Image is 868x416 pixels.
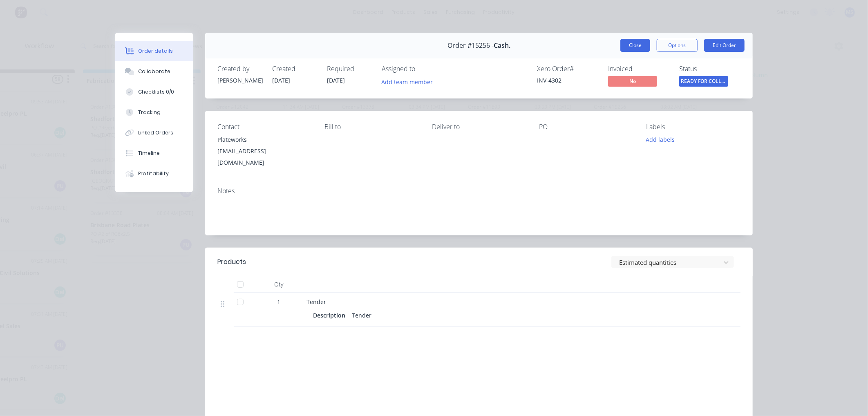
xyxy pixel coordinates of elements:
[313,309,349,321] div: Description
[704,39,745,52] button: Edit Order
[115,61,193,82] button: Collaborate
[537,76,598,85] div: INV-4302
[115,123,193,143] button: Linked Orders
[377,76,437,87] button: Add team member
[679,76,728,86] span: READY FOR COLLE...
[272,76,290,84] span: [DATE]
[217,134,311,168] div: Plateworks[EMAIL_ADDRESS][DOMAIN_NAME]
[272,65,317,73] div: Created
[138,170,169,177] div: Profitability
[647,123,740,131] div: Labels
[217,187,740,195] div: Notes
[494,42,510,49] span: Cash.
[115,143,193,163] button: Timeline
[642,134,679,145] button: Add labels
[539,123,633,131] div: PO
[254,276,303,293] div: Qty
[382,76,437,87] button: Add team member
[277,297,280,306] span: 1
[382,65,463,73] div: Assigned to
[115,82,193,102] button: Checklists 0/0
[217,145,311,168] div: [EMAIL_ADDRESS][DOMAIN_NAME]
[327,76,345,84] span: [DATE]
[608,76,657,86] span: No
[327,65,372,73] div: Required
[115,102,193,123] button: Tracking
[138,47,173,55] div: Order details
[217,76,262,85] div: [PERSON_NAME]
[679,76,728,88] button: READY FOR COLLE...
[138,88,174,96] div: Checklists 0/0
[138,109,161,116] div: Tracking
[217,65,262,73] div: Created by
[657,39,698,52] button: Options
[447,42,494,49] span: Order #15256 -
[306,298,326,306] span: Tender
[138,68,170,75] div: Collaborate
[620,39,650,52] button: Close
[349,309,375,321] div: Tender
[432,123,526,131] div: Deliver to
[324,123,418,131] div: Bill to
[217,257,246,267] div: Products
[608,65,669,73] div: Invoiced
[115,41,193,61] button: Order details
[138,129,173,136] div: Linked Orders
[138,150,160,157] div: Timeline
[115,163,193,184] button: Profitability
[217,123,311,131] div: Contact
[537,65,598,73] div: Xero Order #
[679,65,740,73] div: Status
[217,134,311,145] div: Plateworks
